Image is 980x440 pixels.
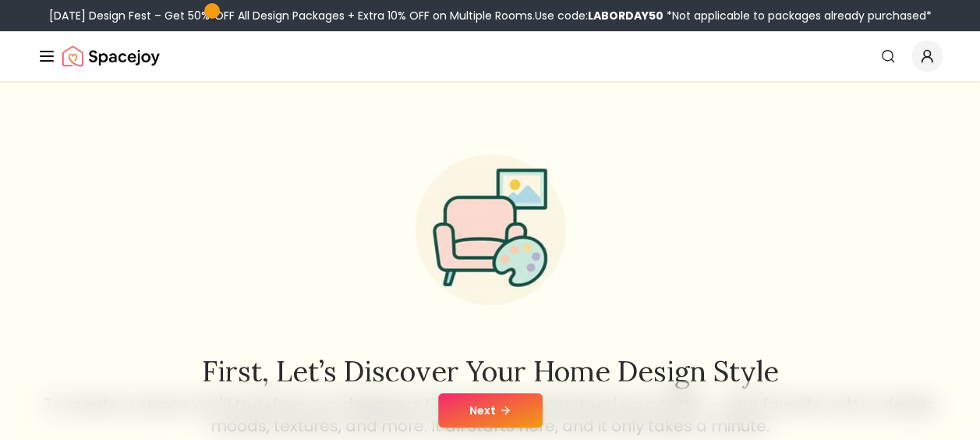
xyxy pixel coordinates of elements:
img: Spacejoy Logo [62,41,160,72]
img: Start Style Quiz Illustration [391,130,590,330]
span: Use code: [535,8,663,23]
h2: First, let’s discover your home design style [41,356,939,387]
b: LABORDAY50 [588,8,663,23]
span: *Not applicable to packages already purchased* [663,8,932,23]
nav: Global [37,31,943,81]
button: Next [438,393,543,428]
a: Spacejoy [62,41,160,72]
div: [DATE] Design Fest – Get 50% OFF All Design Packages + Extra 10% OFF on Multiple Rooms. [49,8,932,23]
